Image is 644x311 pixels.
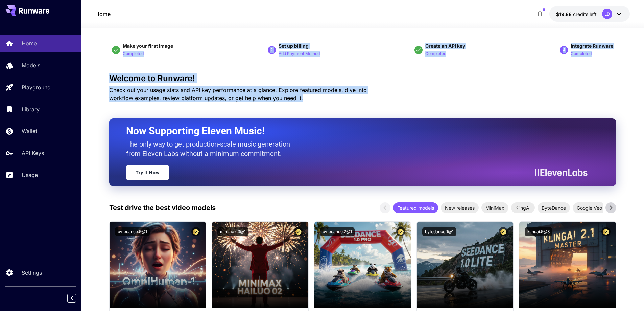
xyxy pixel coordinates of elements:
[217,227,248,236] button: minimax:3@1
[279,49,320,58] button: Add Payment Method
[126,165,169,180] a: Try It Now
[22,171,38,179] p: Usage
[22,269,42,277] p: Settings
[95,10,111,18] a: Home
[481,202,508,213] div: MiniMax
[441,204,479,212] span: New releases
[571,49,592,58] button: Completed
[22,83,51,91] p: Playground
[511,202,535,213] div: KlingAI
[294,227,303,236] button: Certified Model – Vetted for best performance and includes a commercial license.
[425,51,446,57] p: Completed
[314,222,411,308] img: alt
[425,49,446,58] button: Completed
[22,149,44,157] p: API Keys
[279,43,309,49] span: Set up billing
[95,10,111,18] nav: breadcrumb
[525,227,552,236] button: klingai:5@3
[573,11,597,17] span: credits left
[422,227,456,236] button: bytedance:1@1
[109,74,616,83] h3: Welcome to Runware!
[538,202,570,213] div: ByteDance
[110,222,206,308] img: alt
[441,202,479,213] div: New releases
[393,202,438,213] div: Featured models
[123,43,173,49] span: Make your first image
[72,292,81,304] div: Collapse sidebar
[417,222,513,308] img: alt
[279,51,320,57] p: Add Payment Method
[425,43,465,49] span: Create an API key
[270,47,273,53] p: 2
[109,87,367,102] span: Check out your usage stats and API key performance at a glance. Explore featured models, dive int...
[212,222,308,308] img: alt
[67,294,76,303] button: Collapse sidebar
[109,203,216,213] p: Test drive the best video models
[602,9,612,19] div: LD
[556,11,573,17] span: $19.88
[191,227,200,236] button: Certified Model – Vetted for best performance and includes a commercial license.
[573,204,606,212] span: Google Veo
[519,222,616,308] img: alt
[549,6,630,22] button: $19.876LD
[556,10,597,18] div: $19.876
[396,227,405,236] button: Certified Model – Vetted for best performance and includes a commercial license.
[22,39,37,47] p: Home
[571,43,613,49] span: Integrate Runware
[481,204,508,212] span: MiniMax
[538,204,570,212] span: ByteDance
[22,127,37,135] p: Wallet
[126,125,582,137] h2: Now Supporting Eleven Music!
[511,204,535,212] span: KlingAI
[573,202,606,213] div: Google Veo
[22,105,40,113] p: Library
[393,204,438,212] span: Featured models
[499,227,508,236] button: Certified Model – Vetted for best performance and includes a commercial license.
[571,51,592,57] p: Completed
[563,47,565,53] p: 4
[126,139,295,158] p: The only way to get production-scale music generation from Eleven Labs without a minimum commitment.
[123,49,144,58] button: Completed
[123,51,144,57] p: Completed
[601,227,611,236] button: Certified Model – Vetted for best performance and includes a commercial license.
[22,61,40,69] p: Models
[320,227,355,236] button: bytedance:2@1
[115,227,150,236] button: bytedance:5@1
